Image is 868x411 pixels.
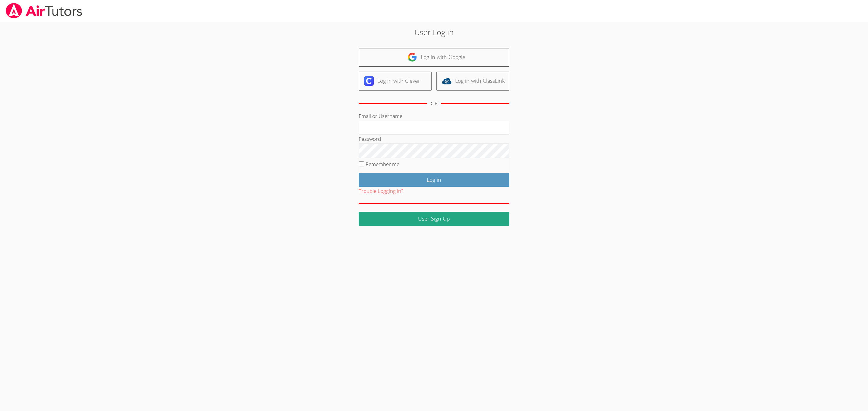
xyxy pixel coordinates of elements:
[359,48,509,67] a: Log in with Google
[431,99,438,108] div: OR
[407,52,417,62] img: google-logo-50288ca7cdecda66e5e0955fdab243c47b7ad437acaf1139b6f446037453330a.svg
[359,135,381,142] label: Password
[5,3,83,18] img: airtutors_banner-c4298cdbf04f3fff15de1276eac7730deb9818008684d7c2e4769d2f7ddbe033.png
[359,187,403,196] button: Trouble Logging In?
[366,161,399,168] label: Remember me
[200,26,668,38] h2: User Log in
[364,76,374,86] img: clever-logo-6eab21bc6e7a338710f1a6ff85c0baf02591cd810cc4098c63d3a4b26e2feb20.svg
[442,76,451,86] img: classlink-logo-d6bb404cc1216ec64c9a2012d9dc4662098be43eaf13dc465df04b49fa7ab582.svg
[359,173,509,187] input: Log in
[359,212,509,226] a: User Sign Up
[359,72,432,91] a: Log in with Clever
[436,72,509,91] a: Log in with ClassLink
[359,113,402,119] label: Email or Username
